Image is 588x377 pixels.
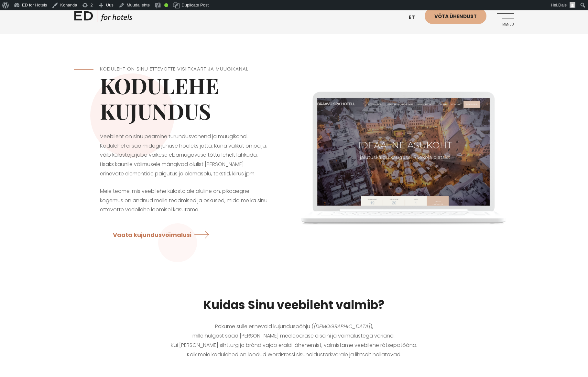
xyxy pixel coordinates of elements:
[314,323,370,330] em: [DEMOGRAPHIC_DATA]
[100,65,268,73] h5: Koduleht on Sinu ettevõtte visiitkaart ja müügikanal
[100,187,268,215] p: Meie teame, mis veebilehe külastajale oluline on, pikaaegne kogemus on andnud meile teadmised ja ...
[558,3,568,7] span: Daisi
[74,296,514,314] h3: Kuidas Sinu veebileht valmib?
[113,226,214,243] a: Vaata kujundusvõimalusi
[405,10,425,26] a: et
[164,3,168,7] div: Good
[294,68,514,244] img: Kodulehe kujundus I ED for hotels I meile meeldib luua ilusaid kodulehti
[496,8,514,26] a: Menüü
[74,322,514,359] p: Pakume sulle erinevaid kujunduspõhju ( ), mille hulgast saad [PERSON_NAME] meelepärase disaini ja...
[74,10,132,26] a: ED HOTELS
[100,132,268,179] p: Veebileht on sinu peamine turundusvahend ja müügikanal. Kodulehel ei saa midagi juhuse hooleks jä...
[425,8,486,24] a: Võta ühendust
[100,73,268,124] h1: Kodulehe kujundus
[496,23,514,27] span: Menüü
